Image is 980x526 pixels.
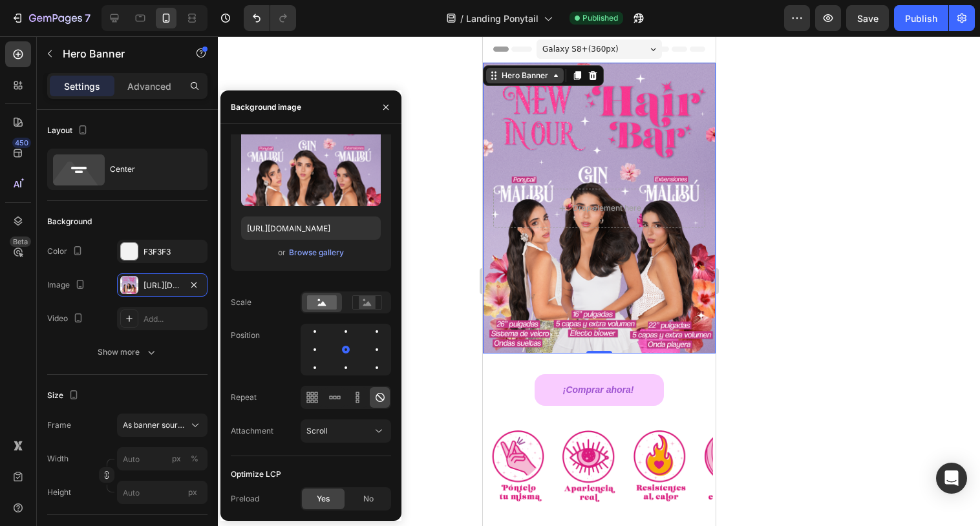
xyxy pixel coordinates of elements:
img: gempages_530333396300202802-af007f22-beb6-4e50-8eae-618ba2971c27.webp [217,393,280,468]
div: Publish [905,12,937,25]
input: px [117,481,208,504]
div: Center [110,154,189,184]
div: % [191,453,198,465]
div: 450 [12,138,31,148]
div: Color [47,243,85,260]
span: Published [582,12,618,24]
input: px% [117,447,208,470]
div: Background [47,216,92,227]
span: Landing Ponytail [466,12,538,25]
div: Add... [144,313,204,325]
span: Save [857,13,879,24]
p: Hero Banner [63,46,173,61]
div: Open Intercom Messenger [936,463,967,494]
p: Settings [64,79,100,93]
span: As banner source [123,419,186,431]
div: Beta [10,237,31,247]
div: px [172,453,181,465]
button: Scroll [301,419,391,443]
div: Show more [98,346,158,359]
div: Optimize LCP [231,468,281,480]
div: Repeat [231,392,257,403]
span: No [363,493,374,505]
button: % [169,451,184,467]
div: Position [231,330,260,341]
button: Save [846,5,889,31]
span: / [460,12,463,25]
div: Video [47,310,86,328]
div: F3F3F3 [144,246,204,258]
button: As banner source [117,414,208,437]
button: px [187,451,202,467]
div: Attachment [231,425,273,437]
div: Scale [231,297,251,308]
div: [URL][DOMAIN_NAME] [144,280,181,291]
p: 7 [85,10,91,26]
div: Image [47,277,88,294]
button: Publish [894,5,948,31]
label: Height [47,487,71,498]
iframe: Design area [483,36,716,526]
span: Yes [317,493,330,505]
label: Width [47,453,69,465]
div: Preload [231,493,259,505]
label: Frame [47,419,71,431]
img: preview-image [241,125,381,206]
p: Advanced [127,79,171,93]
button: 7 [5,5,96,31]
div: Undo/Redo [244,5,296,31]
span: or [278,245,286,260]
span: px [188,487,197,497]
button: Show more [47,341,208,364]
div: Background image [231,101,301,113]
button: Browse gallery [288,246,345,259]
div: Size [47,387,81,405]
div: Browse gallery [289,247,344,258]
span: Scroll [306,426,328,436]
input: https://example.com/image.jpg [241,216,381,240]
div: Layout [47,122,91,140]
